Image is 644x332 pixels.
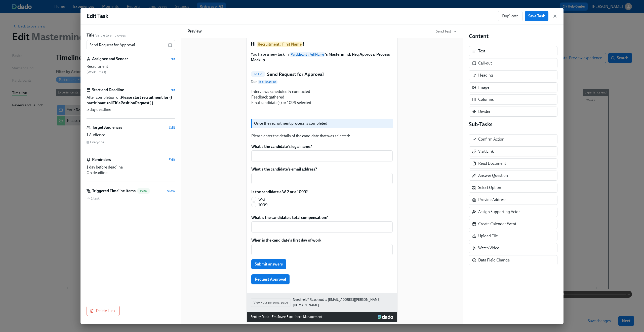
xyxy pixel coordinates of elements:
[478,161,506,166] div: Read Document
[469,255,557,265] div: Data Field Change
[87,306,120,316] button: Delete Task
[469,183,557,193] div: Select Option
[251,214,393,233] div: What is the candidate's total compensation?
[478,173,508,178] div: Answer Question
[478,48,485,54] div: Text
[478,137,504,142] div: Confirm Action
[478,233,498,239] div: Upload File
[251,79,277,84] span: Due
[469,171,557,181] div: Answer Question
[469,195,557,205] div: Provide Address
[469,107,557,117] div: Divider
[187,28,202,34] h6: Preview
[251,237,393,270] div: When is the candidate's first day of workSubmit answers
[478,209,520,215] div: Assign Supporting Actor
[378,315,393,319] img: Dado
[251,52,393,63] p: You have a new task in .
[87,95,175,106] span: After completion of:
[469,146,557,156] div: Visit Link
[87,188,175,201] div: Triggered Timeline ItemsBetaView1 task
[478,85,489,90] div: Image
[169,87,175,92] button: Edit
[251,72,265,76] span: To Do
[469,94,557,105] div: Columns
[525,11,548,21] button: Save Task
[251,41,393,48] h1: Hi !
[290,52,325,57] span: Participant : Full Name
[168,43,172,47] svg: Insert text variable
[293,297,393,308] a: Need help? Reach out to [EMAIL_ADDRESS][PERSON_NAME][DOMAIN_NAME]
[251,274,393,285] div: Request Approval
[469,32,557,40] h4: Content
[469,243,557,253] div: Watch Video
[254,300,288,305] span: View your personal page
[478,197,506,203] div: Provide Address
[251,143,393,162] div: What's the candidate's legal name?
[469,70,557,80] div: Heading
[169,125,175,130] button: Edit
[92,188,136,194] h6: Triggered Timeline Items
[436,29,457,34] button: Send Test
[251,118,393,129] div: Once the recruitment process is completed
[251,298,291,307] button: View your personal page
[87,170,175,176] div: On deadline
[478,97,494,102] div: Columns
[478,149,494,154] div: Visit Link
[469,46,557,56] div: Text
[469,231,557,241] div: Upload File
[251,166,393,185] div: What's the candidate's email address?
[87,164,175,170] div: 1 day before deadline
[251,88,393,106] div: Interviews scheduled & conducted Feedback gathered Final candidate(s) or 1099 selected
[91,196,100,201] span: 1 task
[478,109,491,114] div: Divider
[169,157,175,162] button: Edit
[95,33,126,38] span: Visible to employees
[87,56,175,81] div: Assignee and SenderEditRecruitment (Work Email)
[92,125,122,130] h6: Target Audiences
[478,245,499,251] div: Watch Video
[92,56,128,62] h6: Assignee and Sender
[251,52,390,62] strong: 's Mastermind: Req Approval Process Mockup
[251,314,322,320] div: Sent by Dado - Employee Experience Management
[92,87,124,93] h6: Start and Deadline
[478,221,516,227] div: Create Calendar Event
[469,121,557,128] h4: Sub-Tasks
[251,133,393,139] div: Please enter the details of the candidate that was selected:
[167,188,175,193] span: View
[169,56,175,61] button: Edit
[469,134,557,144] div: Confirm Action
[469,207,557,217] div: Assign Supporting Actor
[92,157,111,162] h6: Reminders
[478,257,510,263] div: Data Field Change
[469,219,557,229] div: Create Calendar Event
[469,82,557,92] div: Image
[87,12,108,20] h1: Edit Task
[91,308,115,313] span: Delete Task
[87,64,175,69] div: Recruitment
[87,95,172,105] strong: Please start recruitment for ​{​{ participant.rollTitlePositionRequest }}
[87,157,175,182] div: RemindersEdit1 day before deadlineOn deadline
[502,14,518,19] span: Duplicate
[87,107,111,112] span: 5 day deadline
[251,189,393,210] div: Is the candidate a W-2 or a 1099?W-21099
[257,42,303,47] span: Recruitment : First Name
[87,87,175,119] div: Start and DeadlineEditAfter completion of:Please start recruitment for ​{​{ participant.rollTitle...
[267,71,324,78] h5: Send Request for Approval
[137,189,150,193] span: Beta
[469,58,557,68] div: Call-out
[90,140,104,145] div: Everyone
[87,70,106,74] span: ( Work Email )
